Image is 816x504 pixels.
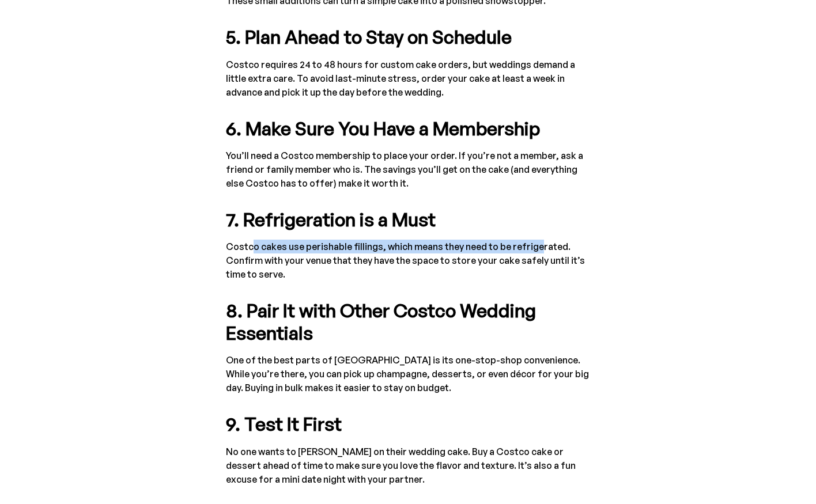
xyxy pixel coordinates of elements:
strong: 8. Pair It with Other Costco Wedding Essentials [226,299,536,344]
strong: 6. Make Sure You Have a Membership [226,117,540,140]
strong: 7. Refrigeration is a Must [226,208,436,231]
strong: 9. Test It First [226,412,342,435]
p: One of the best parts of [GEOGRAPHIC_DATA] is its one-stop-shop convenience. While you’re there, ... [226,353,590,395]
p: Costco requires 24 to 48 hours for custom cake orders, but weddings demand a little extra care. T... [226,58,590,99]
strong: 5. Plan Ahead to Stay on Schedule [226,25,512,48]
p: No one wants to [PERSON_NAME] on their wedding cake. Buy a Costco cake or dessert ahead of time t... [226,445,590,486]
p: Costco cakes use perishable fillings, which means they need to be refrigerated. Confirm with your... [226,240,590,281]
p: You’ll need a Costco membership to place your order. If you’re not a member, ask a friend or fami... [226,149,590,190]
